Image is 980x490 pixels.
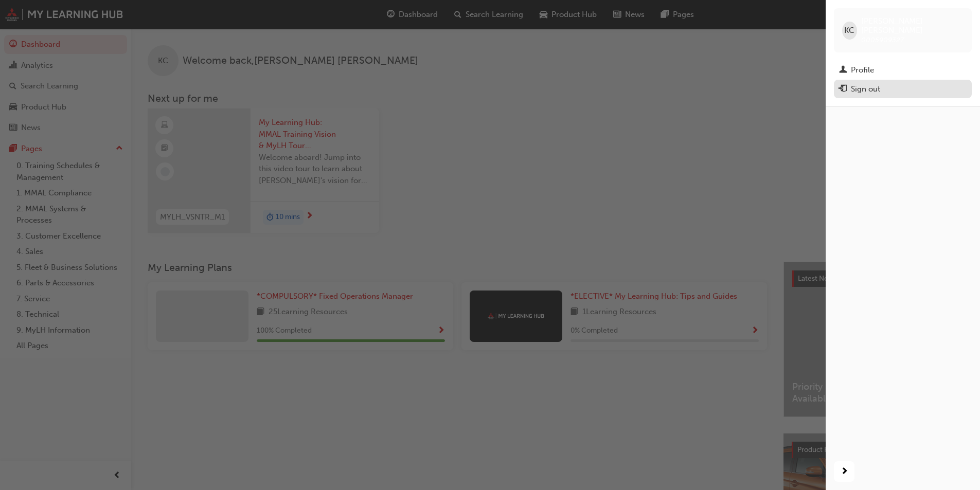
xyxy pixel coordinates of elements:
[841,465,848,478] span: next-icon
[844,25,854,37] span: KC
[839,66,847,75] span: man-icon
[834,80,972,99] button: Sign out
[861,35,904,44] span: 0005909327
[851,64,874,76] div: Profile
[834,61,972,80] a: Profile
[839,85,847,94] span: exit-icon
[861,16,964,35] span: [PERSON_NAME] [PERSON_NAME]
[851,83,880,95] div: Sign out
